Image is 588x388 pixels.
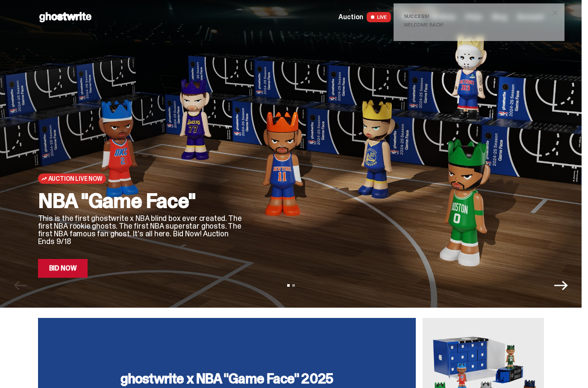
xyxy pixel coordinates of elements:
button: View slide 2 [292,284,295,287]
span: Auction Live Now [48,175,103,182]
p: This is the first ghostwrite x NBA blind box ever created. The first NBA rookie ghosts. The first... [38,215,243,245]
h3: ghostwrite x NBA "Game Face" 2025 [121,372,333,385]
span: LIVE [367,12,391,22]
div: Success! [404,14,547,19]
h2: NBA "Game Face" [38,191,243,211]
button: Next [554,279,568,292]
a: Auction LIVE [338,12,391,22]
span: Auction [338,14,363,21]
a: Bid Now [38,259,88,278]
button: View slide 1 [287,284,290,287]
button: close [547,5,563,21]
div: Welcome back! [404,22,547,27]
